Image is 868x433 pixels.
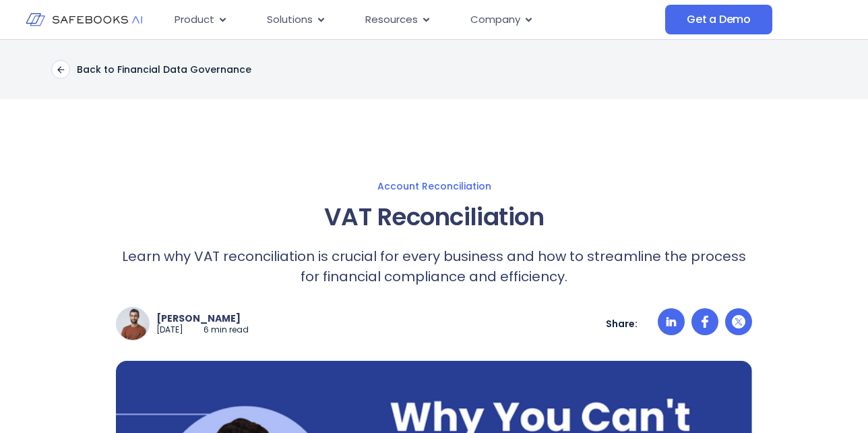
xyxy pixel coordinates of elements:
[665,5,772,34] a: Get a Demo
[51,60,251,79] a: Back to Financial Data Governance
[365,12,418,28] span: Resources
[156,312,249,324] p: [PERSON_NAME]
[175,12,214,28] span: Product
[267,12,313,28] span: Solutions
[156,324,183,336] p: [DATE]
[116,199,752,235] h1: VAT Reconciliation
[13,180,855,192] a: Account Reconciliation
[606,318,638,330] p: Share:
[117,308,149,340] img: a man with a beard and a brown sweater
[116,246,752,287] p: Learn why VAT reconciliation is crucial for every business and how to streamline the process for ...
[687,13,751,26] span: Get a Demo
[164,7,665,33] nav: Menu
[470,12,520,28] span: Company
[204,324,249,336] p: 6 min read
[77,63,251,76] p: Back to Financial Data Governance
[164,7,665,33] div: Menu Toggle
